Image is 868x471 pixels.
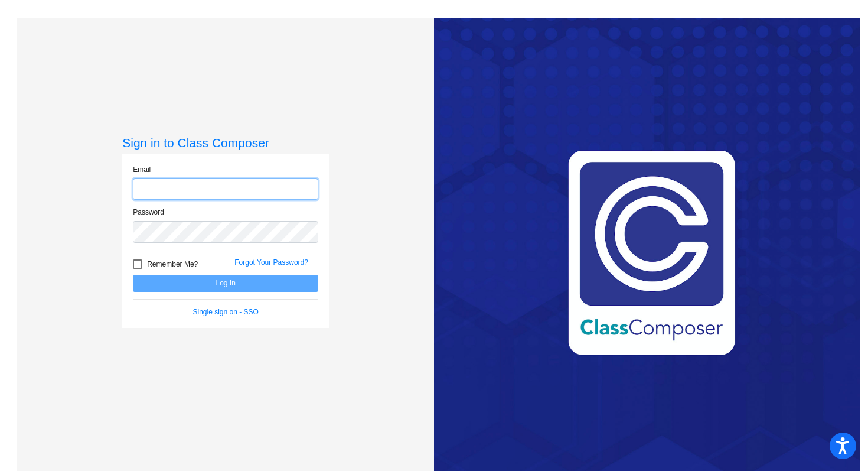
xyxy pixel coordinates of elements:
button: Log In [133,275,318,292]
h3: Sign in to Class Composer [122,135,329,150]
span: Remember Me? [147,257,198,271]
a: Forgot Your Password? [234,258,308,267]
a: Single sign on - SSO [193,308,259,316]
label: Password [133,207,164,217]
label: Email [133,164,151,175]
